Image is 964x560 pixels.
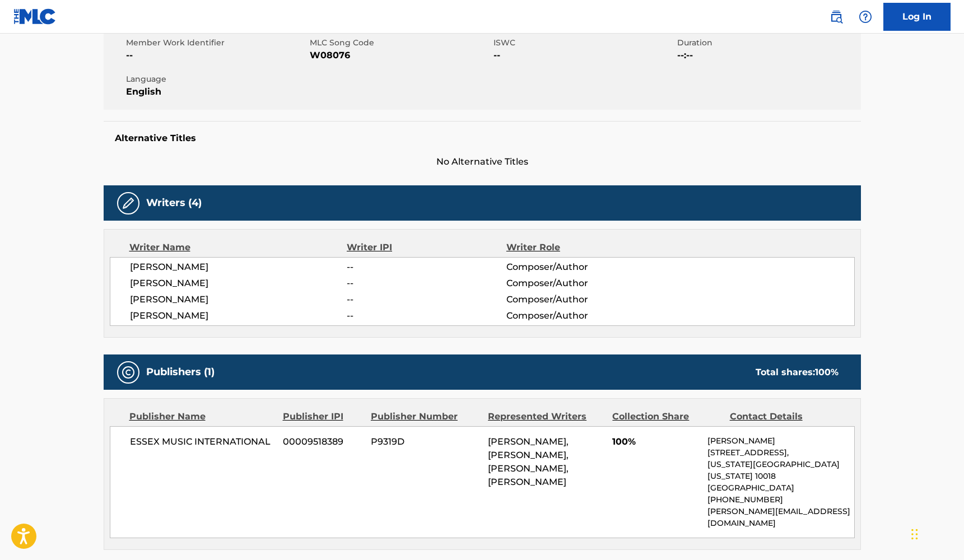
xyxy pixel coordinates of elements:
iframe: Chat Widget [908,506,964,560]
span: -- [493,49,674,62]
a: Public Search [825,6,847,28]
p: [US_STATE][GEOGRAPHIC_DATA][US_STATE] 10018 [707,459,854,482]
h5: Writers (4) [146,197,202,209]
span: 00009518389 [283,435,362,449]
span: -- [126,49,307,62]
span: [PERSON_NAME] [130,277,347,290]
span: [PERSON_NAME], [PERSON_NAME], [PERSON_NAME], [PERSON_NAME] [488,436,569,487]
span: -- [347,277,506,290]
span: Duration [677,37,858,49]
a: Log In [883,3,951,31]
span: --:-- [677,49,858,62]
span: No Alternative Titles [104,155,861,169]
p: [PHONE_NUMBER] [707,494,854,506]
div: Total shares: [756,366,839,379]
p: [STREET_ADDRESS], [707,447,854,459]
div: Publisher Number [371,410,479,423]
h5: Publishers (1) [146,366,215,379]
span: W08076 [310,49,491,62]
span: Member Work Identifier [126,37,307,49]
span: ESSEX MUSIC INTERNATIONAL [130,435,275,449]
h5: Alternative Titles [115,133,850,144]
span: -- [347,309,506,323]
span: [PERSON_NAME] [130,260,347,274]
span: Composer/Author [506,309,651,323]
div: Drag [911,517,918,551]
div: Writer Role [506,241,651,254]
span: Composer/Author [506,293,651,306]
span: -- [347,260,506,274]
div: Contact Details [730,410,839,423]
div: Publisher Name [129,410,274,423]
p: [GEOGRAPHIC_DATA] [707,482,854,494]
span: Composer/Author [506,260,651,274]
p: [PERSON_NAME] [707,435,854,447]
span: P9319D [371,435,479,449]
img: MLC Logo [13,8,57,25]
div: Publisher IPI [283,410,362,423]
span: ISWC [493,37,674,49]
img: Writers [122,197,135,210]
span: 100% [612,435,699,449]
span: [PERSON_NAME] [130,309,347,323]
span: 100 % [815,367,839,377]
span: Composer/Author [506,277,651,290]
img: search [830,10,843,24]
span: English [126,85,307,99]
div: Represented Writers [488,410,604,423]
div: Help [854,6,877,28]
span: MLC Song Code [310,37,491,49]
span: [PERSON_NAME] [130,293,347,306]
div: Writer Name [129,241,347,254]
img: Publishers [122,366,135,379]
img: help [859,10,872,24]
span: -- [347,293,506,306]
span: Language [126,73,307,85]
div: Writer IPI [347,241,506,254]
p: [PERSON_NAME][EMAIL_ADDRESS][DOMAIN_NAME] [707,506,854,529]
div: Collection Share [612,410,721,423]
